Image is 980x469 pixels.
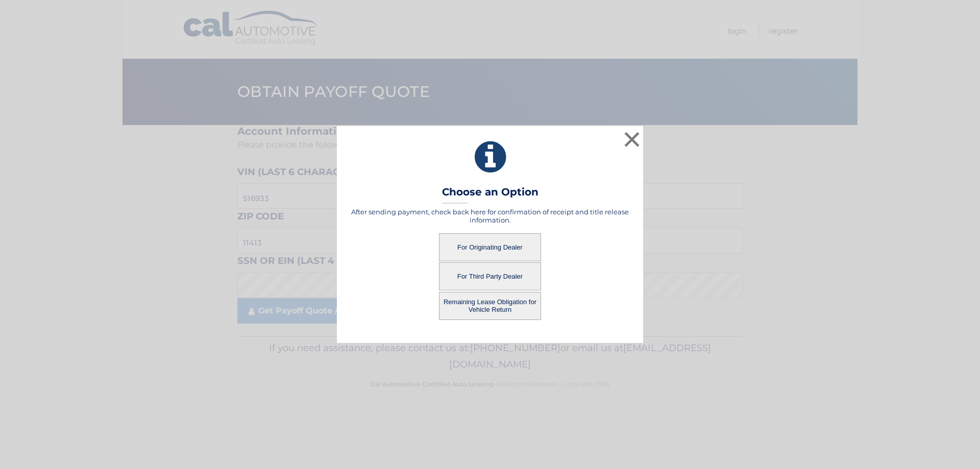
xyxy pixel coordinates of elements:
h3: Choose an Option [442,186,538,204]
button: For Third Party Dealer [439,262,541,290]
h5: After sending payment, check back here for confirmation of receipt and title release information. [350,208,630,224]
button: × [622,129,642,150]
button: Remaining Lease Obligation for Vehicle Return [439,292,541,320]
button: For Originating Dealer [439,233,541,261]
